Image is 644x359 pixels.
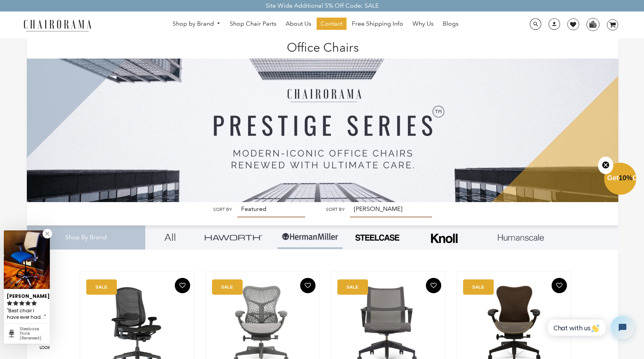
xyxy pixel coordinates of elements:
[95,284,107,289] text: SALE
[326,207,345,212] label: Sort by
[552,278,567,293] button: Add To Wishlist
[619,174,632,182] span: 10%
[320,20,343,28] span: Contact
[300,278,315,293] button: Add To Wishlist
[34,38,611,55] h1: Office Chairs
[7,290,47,300] div: [PERSON_NAME]
[286,20,311,28] span: About Us
[409,18,437,30] a: Why Us
[472,284,484,289] text: SALE
[354,233,400,242] img: PHOTO-2024-07-09-00-53-10-removebg-preview.png
[281,225,339,248] img: Group-1.png
[169,18,225,30] a: Shop by Brand
[20,327,47,341] div: Steelcase Think (Renewed)
[426,278,441,293] button: Add To Wishlist
[352,20,403,28] span: Free Shipping Info
[607,174,642,182] span: Get Off
[128,18,502,32] nav: DesktopNavigation
[25,300,31,306] svg: rating icon full
[282,18,315,30] a: About Us
[230,20,276,28] span: Shop Chair Parts
[7,300,12,306] svg: rating icon full
[7,307,47,321] div: Best chair I have ever had...
[31,300,37,306] svg: rating icon full
[429,228,460,248] img: Frame_4.png
[19,300,25,306] svg: rating icon full
[587,18,599,30] img: WhatsApp_Image_2024-07-12_at_16.23.01.webp
[443,20,458,28] span: Blogs
[317,18,347,30] a: Contact
[539,310,641,346] iframe: Tidio Chat
[213,207,232,212] label: Sort by
[598,157,613,174] button: Close teaser
[175,278,190,293] button: Add To Wishlist
[498,234,544,241] img: Layer_1_1.png
[151,225,189,249] a: All
[27,38,618,202] img: Office Chairs
[27,225,145,250] div: Shop By Brand
[4,230,50,289] img: Agnes J. review of Steelcase Think (Renewed)
[412,20,434,28] span: Why Us
[439,18,462,30] a: Blogs
[205,235,262,240] img: Group_4be16a4b-c81a-4a6e-a540-764d0a8faf6e.png
[13,300,18,306] svg: rating icon full
[348,18,407,30] a: Free Shipping Info
[19,18,96,32] img: chairorama
[604,163,636,196] div: Get10%OffClose teaser
[221,284,233,289] text: SALE
[347,284,358,289] text: SALE
[226,18,280,30] a: Shop Chair Parts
